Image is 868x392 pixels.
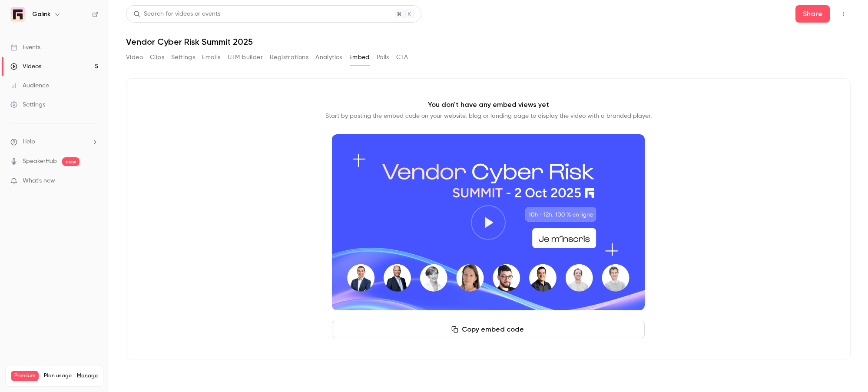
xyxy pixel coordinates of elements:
[332,134,645,310] section: Cover
[32,10,50,19] h6: Galink
[10,62,41,71] div: Videos
[23,137,35,146] span: Help
[150,50,164,64] button: Clips
[126,50,143,64] button: Video
[10,81,49,90] div: Audience
[202,50,220,64] button: Emails
[11,7,25,21] img: Galink
[325,112,652,120] p: Start by pasting the embed code on your website, blog or landing page to display the video with a...
[62,157,80,166] span: new
[126,37,851,47] h1: Vendor Cyber Risk Summit 2025
[471,205,506,240] button: Play video
[396,50,408,64] button: CTA
[795,5,830,23] button: Share
[228,50,263,64] button: UTM builder
[171,50,195,64] button: Settings
[837,7,851,21] button: Top Bar Actions
[315,50,342,64] button: Analytics
[10,100,45,109] div: Settings
[428,100,549,110] p: You don't have any embed views yet
[377,50,389,64] button: Polls
[332,321,645,338] button: Copy embed code
[133,10,220,19] div: Search for videos or events
[349,50,370,64] button: Embed
[23,176,55,186] span: What's new
[11,371,39,381] span: Premium
[44,372,72,379] span: Plan usage
[23,157,57,166] a: SpeakerHub
[270,50,308,64] button: Registrations
[10,137,98,146] li: help-dropdown-opener
[10,43,40,52] div: Events
[77,372,98,379] a: Manage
